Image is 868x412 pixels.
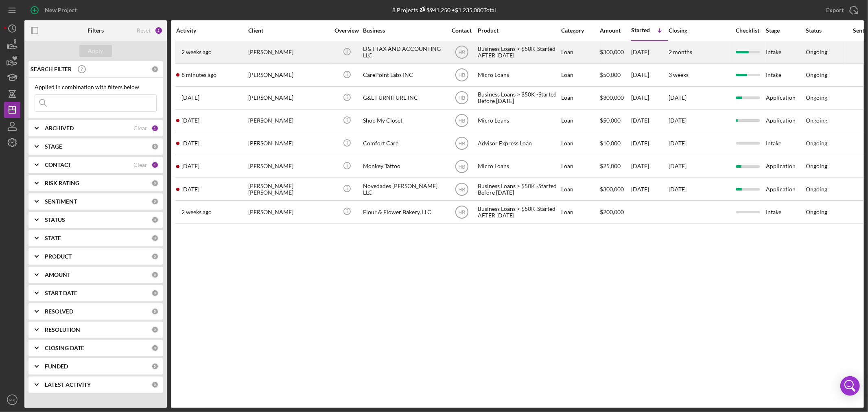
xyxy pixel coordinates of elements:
div: Application [766,110,805,131]
text: HB [458,95,465,101]
div: [PERSON_NAME] [248,42,330,63]
div: Loan [561,156,599,177]
time: 2025-06-25 18:19 [181,94,199,101]
text: HB [458,72,465,78]
div: Export [826,2,844,18]
div: Advisor Express Loan [478,133,559,154]
text: HB [458,141,465,147]
time: [DATE] [669,117,687,124]
button: MK [4,392,20,408]
b: START DATE [45,290,77,296]
div: 8 Projects • $1,235,000 Total [392,7,496,13]
div: Intake [766,42,805,63]
div: Loan [561,201,599,223]
div: Loan [561,64,599,86]
div: [PERSON_NAME] [248,110,330,131]
div: Amount [600,27,630,34]
div: 0 [151,143,159,150]
b: CONTACT [45,162,71,168]
text: HB [458,50,465,55]
b: RISK RATING [45,180,79,186]
div: [DATE] [631,156,668,177]
time: [DATE] [669,162,687,169]
time: 2025-09-08 23:36 [181,209,212,215]
div: G&L FURNITURE INC [363,87,444,109]
div: Reset [137,27,151,34]
b: RESOLVED [45,308,73,315]
div: Status [806,27,845,34]
div: 0 [151,308,159,315]
div: Applied in combination with filters below [35,84,157,90]
b: ARCHIVED [45,125,74,131]
time: 2 months [669,48,692,55]
div: Micro Loans [478,64,559,86]
span: $25,000 [600,162,621,169]
div: 0 [151,326,159,333]
div: Ongoing [806,186,827,193]
b: STATE [45,235,61,241]
div: Ongoing [806,72,827,78]
div: [DATE] [631,133,668,154]
time: 2025-09-22 14:23 [181,72,216,78]
b: PRODUCT [45,253,72,260]
div: Business Loans > $50K -Started Before [DATE] [478,87,559,109]
div: 0 [151,198,159,205]
div: Overview [332,27,362,34]
time: 3 weeks [669,71,689,78]
time: 2025-05-08 03:34 [181,117,199,124]
time: 2025-09-15 20:17 [181,186,199,193]
div: [PERSON_NAME] [248,133,330,154]
div: [PERSON_NAME] [248,201,330,223]
b: LATEST ACTIVITY [45,381,91,388]
text: MK [9,398,15,402]
div: CarePoint Labs INC [363,64,444,86]
div: 0 [151,66,159,73]
div: Comfort Care [363,133,444,154]
div: Ongoing [806,140,827,147]
text: HB [458,118,465,124]
span: $50,000 [600,117,621,124]
div: [PERSON_NAME] [248,87,330,109]
time: [DATE] [669,94,687,101]
div: Intake [766,133,805,154]
div: D&T TAX AND ACCOUNTING LLC [363,42,444,63]
span: $50,000 [600,71,621,78]
div: 0 [151,253,159,260]
div: Contact [446,27,477,34]
button: Apply [79,45,112,57]
div: 0 [151,180,159,187]
div: [DATE] [631,42,668,63]
div: 0 [151,344,159,352]
b: CLOSING DATE [45,345,84,351]
div: Shop My Closet [363,110,444,131]
div: Business Loans > $50K-Started AFTER [DATE] [478,201,559,223]
time: 2025-04-08 22:13 [181,140,199,147]
div: Micro Loans [478,110,559,131]
div: 0 [151,289,159,297]
div: Client [248,27,330,34]
time: 2025-06-23 21:26 [181,163,199,169]
div: 1 [151,125,159,132]
div: 0 [151,234,159,242]
div: Checklist [730,27,765,34]
time: [DATE] [669,140,687,147]
div: Loan [561,133,599,154]
span: $10,000 [600,140,621,147]
div: Intake [766,64,805,86]
div: Business [363,27,444,34]
div: [DATE] [631,178,668,200]
div: Application [766,87,805,109]
div: Ongoing [806,209,827,215]
button: Export [818,2,864,18]
b: AMOUNT [45,272,70,278]
div: 0 [151,381,159,388]
div: [DATE] [631,87,668,109]
div: Novedades [PERSON_NAME] LLC [363,178,444,200]
div: 0 [151,271,159,278]
span: $300,000 [600,48,624,55]
span: $200,000 [600,208,624,215]
div: 0 [151,363,159,370]
div: $941,250 [418,7,450,13]
div: [DATE] [631,64,668,86]
b: FUNDED [45,363,68,370]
